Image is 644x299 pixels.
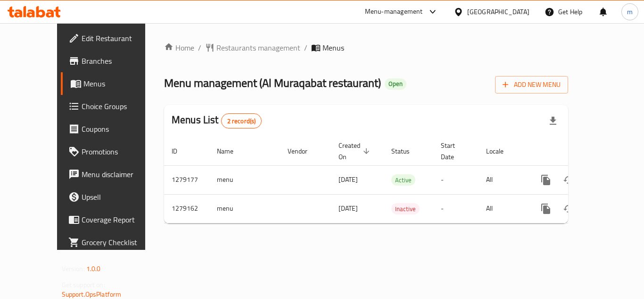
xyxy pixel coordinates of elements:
span: Name [217,145,246,157]
th: Actions [527,137,633,166]
td: menu [209,194,280,223]
a: Upsell [61,186,165,208]
div: Total records count [221,113,262,128]
span: Locale [486,145,516,157]
span: Upsell [82,191,157,203]
a: Home [164,42,194,53]
span: Get support on: [62,279,105,291]
a: Coupons [61,118,165,140]
span: Coupons [82,123,157,135]
span: Edit Restaurant [82,33,157,44]
h2: Menus List [172,113,262,128]
span: Start Date [441,140,467,162]
span: Inactive [391,204,420,214]
a: Restaurants management [205,42,300,53]
a: Grocery Checklist [61,231,165,254]
span: 1.0.0 [86,263,101,275]
span: Menus [322,42,344,53]
li: / [198,42,201,53]
span: Vendor [288,145,320,157]
span: m [627,7,633,17]
a: Menus [61,72,165,95]
td: - [433,194,479,223]
td: - [433,165,479,194]
a: Choice Groups [61,95,165,118]
span: Open [385,80,406,88]
td: 1279177 [164,165,209,194]
span: Version: [62,263,85,275]
div: Inactive [391,203,420,214]
a: Edit Restaurant [61,27,165,50]
span: Restaurants management [216,42,300,53]
div: Export file [542,110,564,132]
span: Active [391,175,415,186]
span: Menu management ( Al Muraqabat restaurant ) [164,72,381,94]
span: Add New Menu [503,79,561,91]
span: [DATE] [339,202,358,214]
td: All [479,165,527,194]
span: Promotions [82,146,157,157]
span: Grocery Checklist [82,237,157,248]
a: Coverage Report [61,208,165,231]
td: 1279162 [164,194,209,223]
a: Branches [61,50,165,72]
a: Promotions [61,140,165,163]
button: Change Status [557,197,580,220]
div: Open [385,78,406,90]
span: Branches [82,55,157,67]
span: Coverage Report [82,214,157,225]
span: Menu disclaimer [82,169,157,180]
span: Created On [339,140,372,162]
span: Choice Groups [82,101,157,112]
button: Change Status [557,169,580,191]
button: Add New Menu [495,76,568,94]
span: [DATE] [339,173,358,186]
div: Active [391,174,415,186]
nav: breadcrumb [164,42,568,53]
table: enhanced table [164,137,633,223]
span: Menus [83,78,157,89]
li: / [304,42,307,53]
span: Status [391,145,422,157]
a: Menu disclaimer [61,163,165,186]
div: [GEOGRAPHIC_DATA] [467,7,529,17]
span: 2 record(s) [222,117,262,126]
button: more [535,169,557,191]
div: Menu-management [365,6,423,17]
button: more [535,197,557,220]
td: menu [209,165,280,194]
span: ID [172,145,190,157]
td: All [479,194,527,223]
